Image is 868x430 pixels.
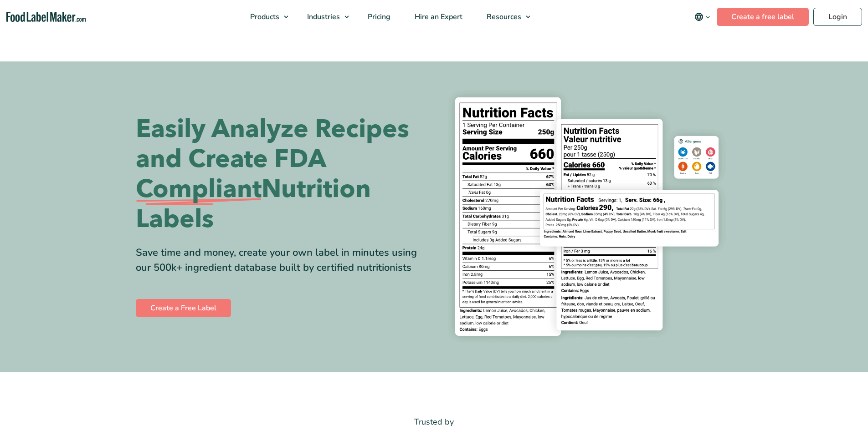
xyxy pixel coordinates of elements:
[412,12,463,22] span: Hire an Expert
[136,174,262,204] span: Compliant
[484,12,522,22] span: Resources
[136,415,733,429] p: Trusted by
[247,12,280,22] span: Products
[136,114,427,234] h1: Easily Analyze Recipes and Create FDA Nutrition Labels
[365,12,391,22] span: Pricing
[813,8,862,26] a: Login
[136,299,231,317] a: Create a Free Label
[304,12,341,22] span: Industries
[136,245,427,275] div: Save time and money, create your own label in minutes using our 500k+ ingredient database built b...
[717,8,809,26] a: Create a free label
